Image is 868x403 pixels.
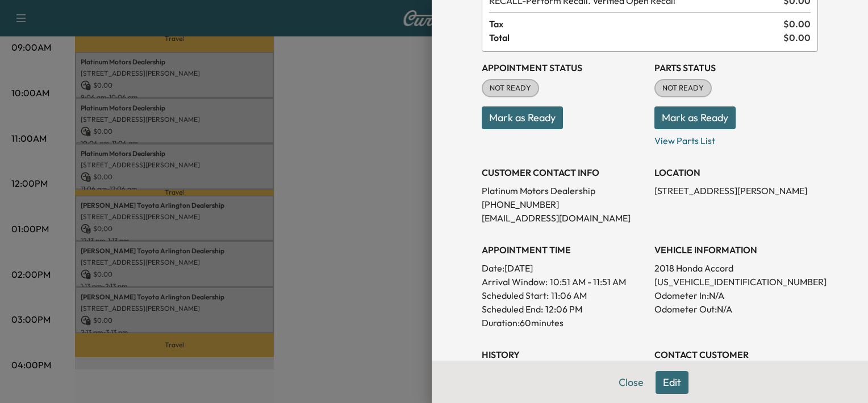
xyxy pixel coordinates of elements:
[482,261,645,275] p: Date: [DATE]
[654,184,818,198] p: [STREET_ADDRESS][PERSON_NAME]
[654,261,818,275] p: 2018 Honda Accord
[482,106,563,129] button: Mark as Ready
[783,31,811,44] span: $ 0.00
[482,243,645,257] h3: APPOINTMENT TIME
[482,302,543,316] p: Scheduled End:
[656,371,688,394] button: Edit
[482,275,645,289] p: Arrival Window:
[483,83,538,94] span: NOT READY
[654,129,818,147] p: View Parts List
[783,17,811,31] span: $ 0.00
[654,243,818,257] h3: VEHICLE INFORMATION
[654,302,818,316] p: Odometer Out: N/A
[489,17,783,31] span: Tax
[550,275,626,289] span: 10:51 AM - 11:51 AM
[482,289,549,302] p: Scheduled Start:
[654,106,736,129] button: Mark as Ready
[611,371,651,394] button: Close
[482,198,645,211] p: [PHONE_NUMBER]
[656,83,711,94] span: NOT READY
[551,289,587,302] p: 11:06 AM
[654,61,818,75] h3: Parts Status
[545,302,582,316] p: 12:06 PM
[482,316,645,330] p: Duration: 60 minutes
[654,166,818,179] h3: LOCATION
[654,275,818,289] p: [US_VEHICLE_IDENTIFICATION_NUMBER]
[482,61,645,75] h3: Appointment Status
[482,166,645,179] h3: CUSTOMER CONTACT INFO
[489,31,783,44] span: Total
[482,211,645,225] p: [EMAIL_ADDRESS][DOMAIN_NAME]
[654,348,818,361] h3: CONTACT CUSTOMER
[482,348,645,361] h3: History
[482,184,645,198] p: Platinum Motors Dealership
[654,289,818,302] p: Odometer In: N/A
